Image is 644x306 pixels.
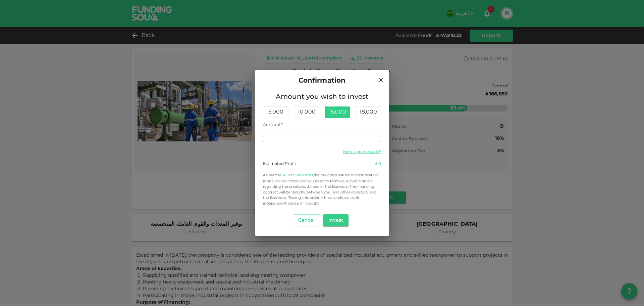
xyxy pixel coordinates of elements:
div: 5,000 [263,106,288,118]
span: Amount you wish to invest [263,92,381,102]
span: Amount [263,123,281,127]
button: Cancel [293,214,320,226]
div: Estimated Profit [263,161,296,167]
div: 10,000 [294,106,319,118]
div: 15,000 [325,106,350,118]
span: As per the [263,174,281,177]
span: Confirmation [299,76,346,86]
a: Have a promo code? [343,150,381,154]
div: 0 [375,161,381,167]
a: T&Cs for Investors, [281,174,314,177]
div: 18,000 [356,106,381,118]
input: amount [263,129,381,142]
button: Invest [323,214,349,226]
span: ʢ [375,162,377,166]
p: the provided risk band classification is only an indication and you need to form your own opinion... [263,172,381,207]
